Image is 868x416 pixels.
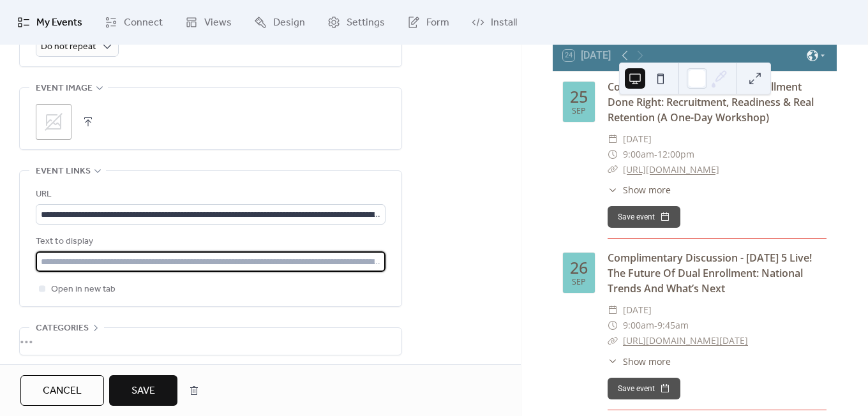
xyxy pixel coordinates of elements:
[426,15,449,31] span: Form
[608,162,618,177] div: ​
[20,328,401,355] div: •••
[623,131,652,147] span: [DATE]
[623,163,719,175] a: [URL][DOMAIN_NAME]
[36,234,383,249] div: Text to display
[608,378,680,399] button: Save event
[273,15,305,31] span: Design
[36,187,383,202] div: URL
[51,282,116,297] span: Open in new tab
[608,251,812,295] a: Complimentary Discussion - [DATE] 5 Live! The Future Of Dual Enrollment: National Trends And What...
[43,383,82,399] span: Cancel
[398,5,459,40] a: Form
[623,183,671,197] span: Show more
[608,333,618,348] div: ​
[36,164,91,179] span: Event links
[204,15,232,31] span: Views
[244,5,315,40] a: Design
[36,81,93,96] span: Event image
[95,5,172,40] a: Connect
[41,38,96,56] span: Do not repeat
[570,89,588,105] div: 25
[608,355,671,368] button: ​Show more
[623,147,654,162] span: 9:00am
[124,15,163,31] span: Connect
[623,355,671,368] span: Show more
[608,302,618,318] div: ​
[20,375,104,406] button: Cancel
[654,318,657,333] span: -
[608,206,680,228] button: Save event
[131,383,155,399] span: Save
[8,5,92,40] a: My Events
[462,5,527,40] a: Install
[623,302,652,318] span: [DATE]
[654,147,657,162] span: -
[608,147,618,162] div: ​
[608,183,618,197] div: ​
[109,375,177,406] button: Save
[657,318,689,333] span: 9:45am
[608,131,618,147] div: ​
[491,15,517,31] span: Install
[608,80,814,124] a: Complimentary Series - Dual Enrollment Done Right: Recruitment, Readiness & Real Retention (A One...
[176,5,241,40] a: Views
[623,334,748,346] a: [URL][DOMAIN_NAME][DATE]
[608,318,618,333] div: ​
[623,318,654,333] span: 9:00am
[572,278,586,286] div: Sep
[608,183,671,197] button: ​Show more
[36,321,89,336] span: Categories
[36,104,71,140] div: ;
[570,260,588,276] div: 26
[318,5,394,40] a: Settings
[572,107,586,115] div: Sep
[36,15,82,31] span: My Events
[657,147,694,162] span: 12:00pm
[608,355,618,368] div: ​
[347,15,385,31] span: Settings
